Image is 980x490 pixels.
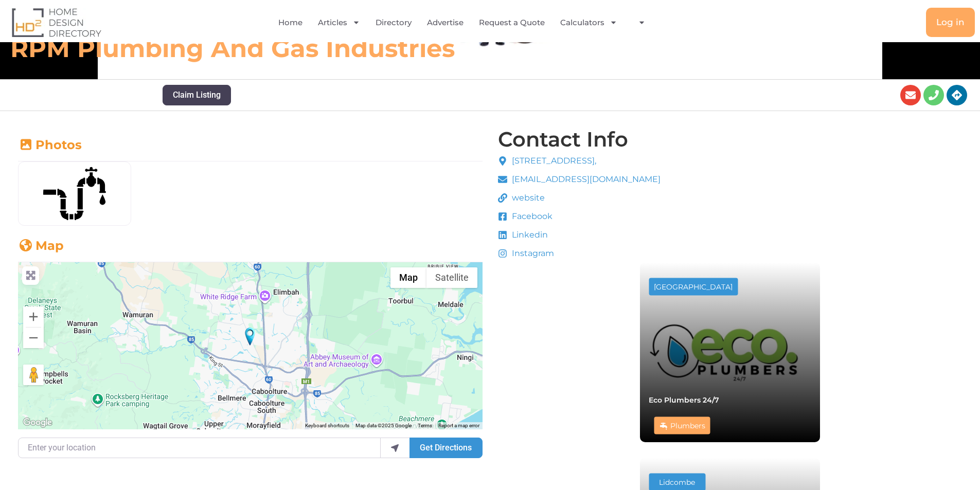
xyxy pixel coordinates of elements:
[380,438,410,458] div: use my location
[409,438,482,458] button: Get Directions
[926,8,975,37] a: Log in
[199,11,733,34] nav: Menu
[936,18,965,27] span: Log in
[278,11,302,34] a: Home
[18,238,64,253] a: Map
[21,416,55,429] img: Google
[438,423,479,428] a: Report a map error
[23,365,44,385] button: Drag Pegman onto the map to open Street View
[355,423,412,428] span: Map data ©2025 Google
[509,155,596,167] span: [STREET_ADDRESS],
[670,421,705,430] a: Plumbers
[479,11,545,34] a: Request a Quote
[19,162,131,225] img: plumbing-pipe-svgrepo-com
[427,11,464,34] a: Advertise
[509,229,548,241] span: Linkedin
[10,33,681,64] h6: RPM Plumbing And Gas Industries
[390,267,426,288] button: Show street map
[245,328,255,346] div: RPM Plumbing And Gas Industries
[509,247,554,260] span: Instagram
[418,423,432,428] a: Terms (opens in new tab)
[498,173,661,186] a: [EMAIL_ADDRESS][DOMAIN_NAME]
[509,173,661,186] span: [EMAIL_ADDRESS][DOMAIN_NAME]
[18,137,82,152] a: Photos
[18,438,381,458] input: Enter your location
[509,210,553,223] span: Facebook
[23,328,44,348] button: Zoom out
[426,267,477,288] button: Show satellite imagery
[509,192,545,204] span: website
[23,306,44,327] button: Zoom in
[560,11,617,34] a: Calculators
[163,85,231,105] button: Claim Listing
[21,416,55,429] a: Open this area in Google Maps (opens a new window)
[376,11,412,34] a: Directory
[654,479,700,486] div: Lidcombe
[305,422,349,429] button: Keyboard shortcuts
[654,283,733,291] div: [GEOGRAPHIC_DATA]
[498,129,628,150] h4: Contact Info
[649,395,719,405] a: Eco Plumbers 24/7
[318,11,360,34] a: Articles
